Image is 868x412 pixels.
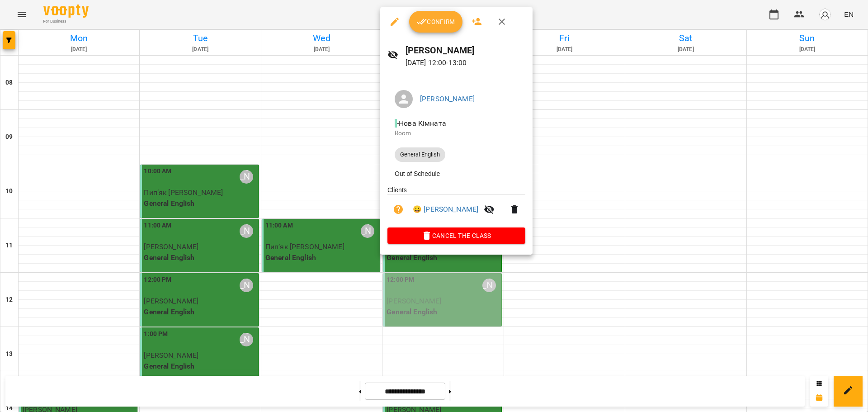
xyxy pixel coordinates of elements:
a: [PERSON_NAME] [420,95,475,103]
ul: Clients [387,185,525,227]
li: Out of Schedule [387,166,525,182]
button: Cancel the class [387,227,525,244]
span: Cancel the class [395,230,518,241]
span: General English [395,151,445,159]
p: Room [395,129,518,138]
h6: [PERSON_NAME] [406,43,525,57]
p: [DATE] 12:00 - 13:00 [406,57,525,68]
a: 😀 [PERSON_NAME] [413,204,478,215]
button: Unpaid. Bill the attendance? [387,199,409,220]
span: - Нова Кімната [395,119,448,128]
button: Confirm [409,11,462,33]
span: Confirm [416,16,455,27]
